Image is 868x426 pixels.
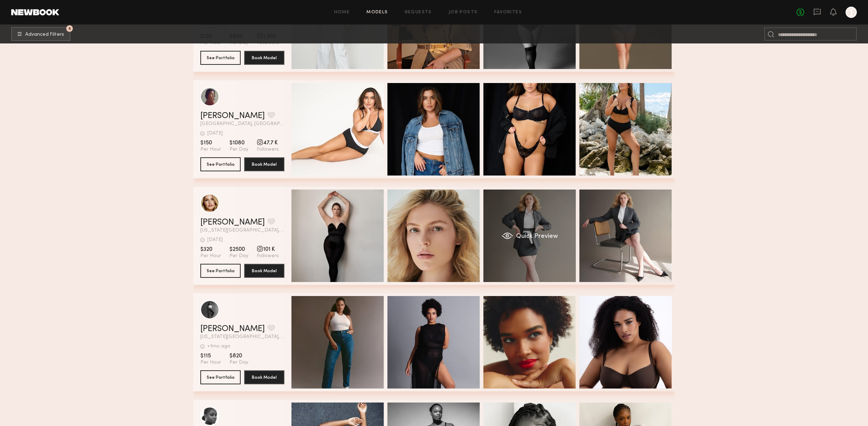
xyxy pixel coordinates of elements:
[200,359,221,366] span: Per Hour
[449,10,478,15] a: Job Posts
[366,10,388,15] a: Models
[69,27,71,30] span: 5
[244,157,284,171] button: Book Model
[846,7,857,18] a: J
[405,10,432,15] a: Requests
[200,122,284,126] span: [GEOGRAPHIC_DATA], [GEOGRAPHIC_DATA]
[516,233,558,240] span: Quick Preview
[200,335,284,339] span: [US_STATE][GEOGRAPHIC_DATA], [GEOGRAPHIC_DATA]
[257,246,279,253] span: 101 K
[207,131,223,136] div: [DATE]
[200,218,265,227] a: [PERSON_NAME]
[257,146,279,153] span: Followers
[334,10,350,15] a: Home
[200,157,241,171] button: See Portfolio
[200,264,241,278] button: See Portfolio
[207,238,223,242] div: [DATE]
[229,352,248,359] span: $820
[11,27,70,41] button: 5Advanced Filters
[200,51,241,65] button: See Portfolio
[229,246,248,253] span: $2500
[494,10,522,15] a: Favorites
[200,325,265,333] a: [PERSON_NAME]
[200,146,221,153] span: Per Hour
[200,253,221,259] span: Per Hour
[200,370,241,384] button: See Portfolio
[229,253,248,259] span: Per Day
[229,146,248,153] span: Per Day
[200,139,221,146] span: $150
[244,51,284,65] button: Book Model
[257,253,279,259] span: Followers
[200,112,265,120] a: [PERSON_NAME]
[200,352,221,359] span: $115
[244,370,284,384] button: Book Model
[207,344,230,349] div: +1mo ago
[25,32,64,37] span: Advanced Filters
[244,264,284,278] button: Book Model
[257,139,279,146] span: 47.7 K
[229,359,248,366] span: Per Day
[200,246,221,253] span: $320
[200,228,284,233] span: [US_STATE][GEOGRAPHIC_DATA], [GEOGRAPHIC_DATA]
[229,139,248,146] span: $1080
